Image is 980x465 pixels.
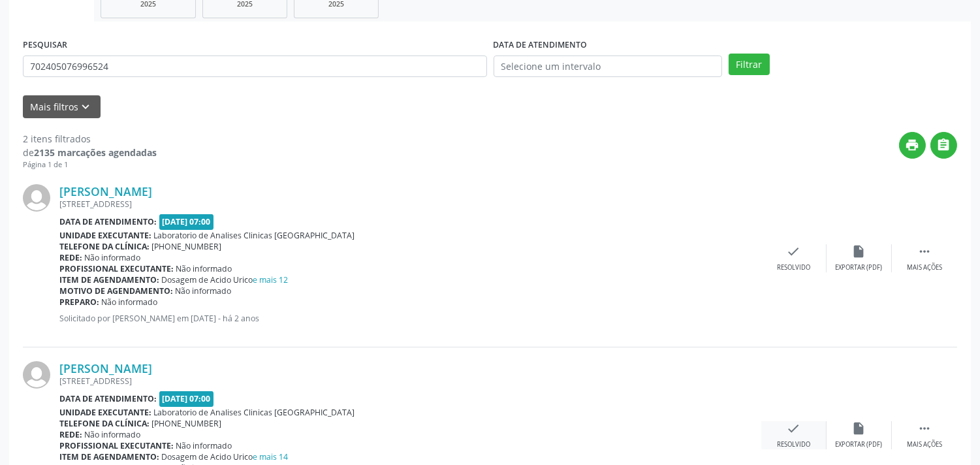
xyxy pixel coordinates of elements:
[85,429,141,440] span: Não informado
[777,263,810,272] div: Resolvido
[59,361,152,376] a: [PERSON_NAME]
[23,361,50,389] img: img
[23,184,50,212] img: img
[59,216,157,227] b: Data de atendimento:
[59,440,174,451] b: Profissional executante:
[23,35,67,56] label: PESQUISAR
[162,274,289,285] span: Dosagem de Acido Urico
[59,199,761,210] div: [STREET_ADDRESS]
[729,54,770,76] button: Filtrar
[777,440,810,449] div: Resolvido
[59,407,151,418] b: Unidade executante:
[23,159,157,170] div: Página 1 de 1
[152,241,222,252] span: [PHONE_NUMBER]
[154,407,355,418] span: Laboratorio de Analises Clinicas [GEOGRAPHIC_DATA]
[930,132,957,159] button: 
[59,393,157,404] b: Data de atendimento:
[152,418,222,429] span: [PHONE_NUMBER]
[59,285,173,297] b: Motivo de agendamento:
[253,274,289,285] a: e mais 12
[85,252,141,263] span: Não informado
[23,132,157,146] div: 2 itens filtrados
[59,376,761,387] div: [STREET_ADDRESS]
[162,451,289,462] span: Dosagem de Acido Urico
[787,244,801,259] i: check
[899,132,926,159] button: print
[23,146,157,159] div: de
[176,440,232,451] span: Não informado
[59,274,159,285] b: Item de agendamento:
[917,421,932,436] i: 
[176,263,232,274] span: Não informado
[937,138,951,152] i: 
[154,230,355,241] span: Laboratorio de Analises Clinicas [GEOGRAPHIC_DATA]
[59,230,151,241] b: Unidade executante:
[59,263,174,274] b: Profissional executante:
[917,244,932,259] i: 
[59,429,82,440] b: Rede:
[494,35,588,56] label: DATA DE ATENDIMENTO
[852,244,866,259] i: insert_drive_file
[102,297,158,308] span: Não informado
[836,263,883,272] div: Exportar (PDF)
[59,313,761,324] p: Solicitado por [PERSON_NAME] em [DATE] - há 2 anos
[907,440,942,449] div: Mais ações
[34,146,157,159] strong: 2135 marcações agendadas
[59,297,99,308] b: Preparo:
[59,241,150,252] b: Telefone da clínica:
[23,56,487,78] input: Nome, CNS
[494,56,722,78] input: Selecione um intervalo
[159,214,214,229] span: [DATE] 07:00
[23,95,101,118] button: Mais filtroskeyboard_arrow_down
[787,421,801,436] i: check
[159,391,214,406] span: [DATE] 07:00
[836,440,883,449] div: Exportar (PDF)
[906,138,920,152] i: print
[852,421,866,436] i: insert_drive_file
[59,184,152,199] a: [PERSON_NAME]
[79,100,93,114] i: keyboard_arrow_down
[907,263,942,272] div: Mais ações
[59,418,150,429] b: Telefone da clínica:
[176,285,232,297] span: Não informado
[59,252,82,263] b: Rede:
[253,451,289,462] a: e mais 14
[59,451,159,462] b: Item de agendamento:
